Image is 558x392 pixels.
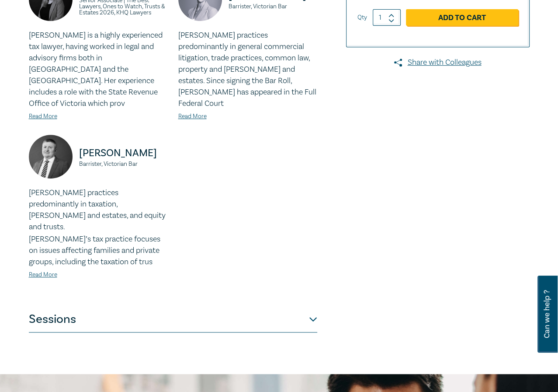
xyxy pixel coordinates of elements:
a: Add to Cart [406,9,518,26]
button: Sessions [29,306,317,332]
a: Share with Colleagues [346,57,530,68]
a: Read More [29,271,57,279]
p: [PERSON_NAME] practices predominantly in general commercial litigation, trade practices, common l... [178,30,317,109]
a: Read More [29,112,57,120]
p: [PERSON_NAME] is a highly experienced tax lawyer, having worked in legal and advisory firms both ... [29,30,168,109]
span: Can we help ? [543,281,551,347]
label: Qty [357,13,367,22]
img: https://s3.ap-southeast-2.amazonaws.com/leo-cussen-store-production-content/Contacts/Adam%20Craig... [29,135,73,178]
a: Read More [178,112,207,120]
small: Barrister, Victorian Bar [79,161,168,167]
small: Barrister, Victorian Bar [229,3,317,10]
p: [PERSON_NAME] [79,146,168,160]
input: 1 [373,9,401,26]
p: [PERSON_NAME] practices predominantly in taxation, [PERSON_NAME] and estates, and equity and trusts. [29,187,168,233]
p: [PERSON_NAME]’s tax practice focuses on issues affecting families and private groups, including t... [29,234,168,268]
